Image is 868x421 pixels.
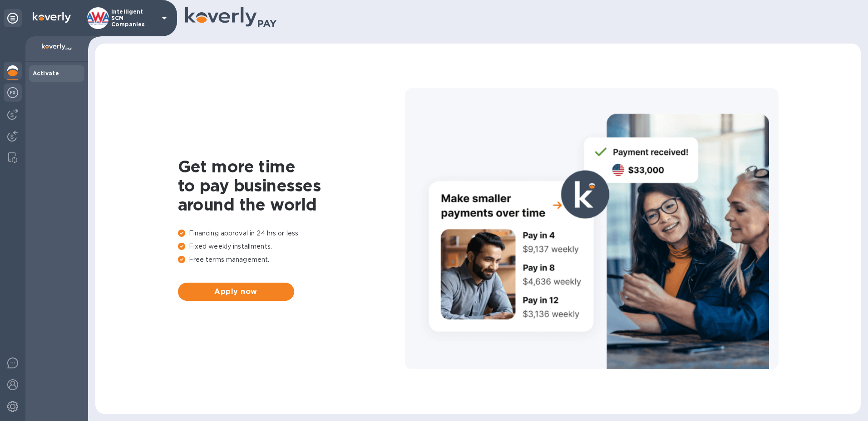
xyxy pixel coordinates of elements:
h1: Get more time to pay businesses around the world [178,157,405,214]
img: Logo [33,12,71,23]
p: Free terms management. [178,255,405,264]
img: Foreign exchange [7,87,18,98]
div: Unpin categories [4,9,22,27]
p: Intelligent SCM Companies [111,9,157,28]
p: Financing approval in 24 hrs or less. [178,229,405,238]
p: Fixed weekly installments. [178,242,405,251]
b: Activate [33,70,59,77]
button: Apply now [178,283,294,301]
span: Apply now [185,286,287,297]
